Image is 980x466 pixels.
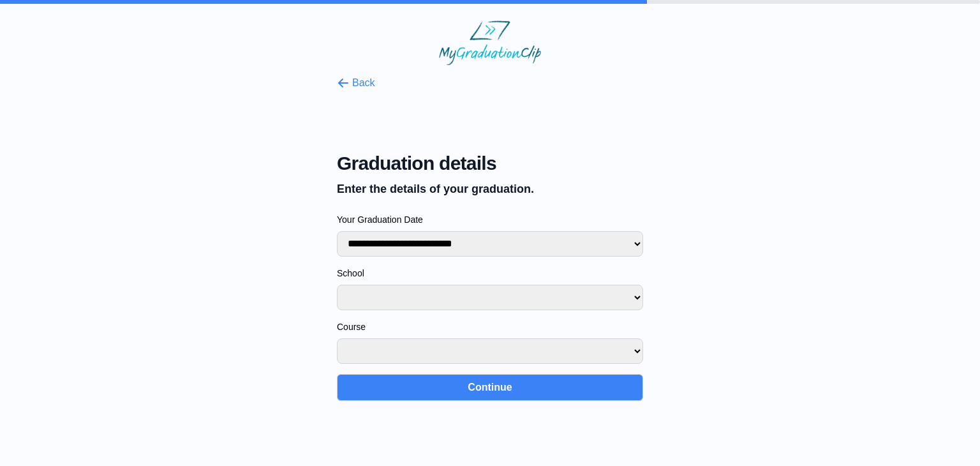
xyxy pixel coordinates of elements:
[337,374,643,401] button: Continue
[337,75,375,91] button: Back
[337,267,643,280] label: School
[337,213,643,226] label: Your Graduation Date
[439,20,541,65] img: MyGraduationClip
[337,152,643,175] span: Graduation details
[337,320,643,333] label: Course
[337,180,643,198] p: Enter the details of your graduation.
